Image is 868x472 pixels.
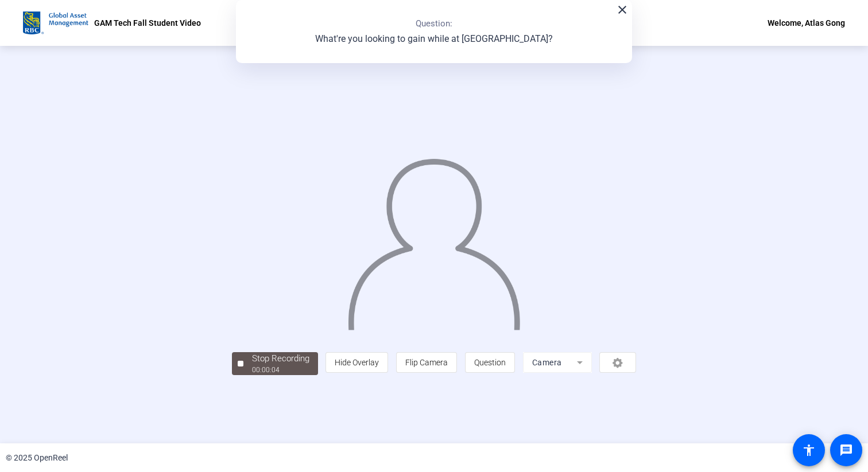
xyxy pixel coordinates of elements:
[465,352,515,373] button: Question
[615,3,629,17] mat-icon: close
[252,352,309,365] div: Stop Recording
[396,352,457,373] button: Flip Camera
[252,365,309,375] div: 00:00:04
[839,443,853,457] mat-icon: message
[768,16,845,30] div: Welcome, Atlas Gong
[325,352,388,373] button: Hide Overlay
[6,452,68,464] div: © 2025 OpenReel
[347,148,522,330] img: overlay
[315,32,553,46] p: What're you looking to gain while at [GEOGRAPHIC_DATA]?
[23,11,88,34] img: OpenReel logo
[94,16,201,30] p: GAM Tech Fall Student Video
[474,358,506,367] span: Question
[416,17,452,30] p: Question:
[232,352,318,376] button: Stop Recording00:00:04
[405,358,448,367] span: Flip Camera
[802,443,816,457] mat-icon: accessibility
[335,358,379,367] span: Hide Overlay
